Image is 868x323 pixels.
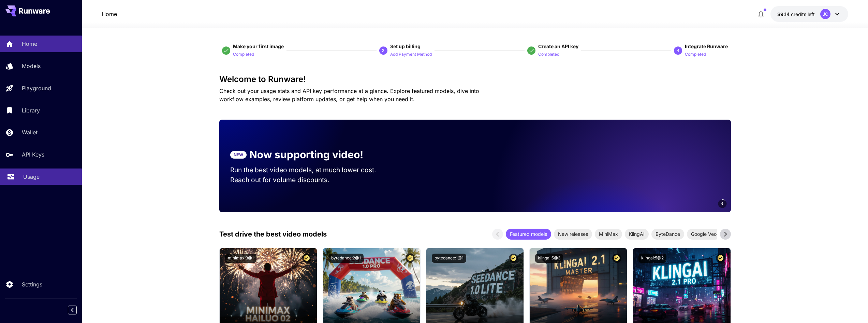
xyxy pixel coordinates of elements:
[225,254,256,263] button: minimax:3@1
[22,62,41,70] p: Models
[535,254,563,263] button: klingai:5@3
[390,43,421,49] span: Set up billing
[68,306,77,314] button: Collapse sidebar
[506,230,551,238] span: Featured models
[22,84,51,92] p: Playground
[233,43,284,49] span: Make your first image
[685,51,706,58] p: Completed
[382,48,384,54] p: 2
[638,254,666,263] button: klingai:5@2
[625,229,649,240] div: KlingAI
[23,173,40,181] p: Usage
[595,230,622,238] span: MiniMax
[685,43,728,49] span: Integrate Runware
[625,230,649,238] span: KlingAI
[406,254,415,263] button: Certified Model – Vetted for best performance and includes a commercial license.
[820,9,830,19] div: JC
[651,229,684,240] div: ByteDance
[390,51,432,58] p: Add Payment Method
[777,11,791,17] span: $9.14
[685,50,706,58] button: Completed
[612,254,621,263] button: Certified Model – Vetted for best performance and includes a commercial license.
[716,254,725,263] button: Certified Model – Vetted for best performance and includes a commercial license.
[22,150,44,159] p: API Keys
[233,50,254,58] button: Completed
[22,128,38,136] p: Wallet
[538,50,559,58] button: Completed
[687,229,721,240] div: Google Veo
[230,165,389,175] p: Run the best video models, at much lower cost.
[721,201,723,206] span: 6
[219,75,731,84] h3: Welcome to Runware!
[506,229,551,240] div: Featured models
[302,254,311,263] button: Certified Model – Vetted for best performance and includes a commercial license.
[102,10,117,18] nav: breadcrumb
[509,254,518,263] button: Certified Model – Vetted for best performance and includes a commercial license.
[234,152,243,158] p: NEW
[595,229,622,240] div: MiniMax
[677,48,679,54] p: 4
[22,40,37,48] p: Home
[219,229,327,239] p: Test drive the best video models
[554,230,592,238] span: New releases
[770,6,848,22] button: $9.13822JC
[249,147,363,162] p: Now supporting video!
[102,10,117,18] a: Home
[230,175,389,185] p: Reach out for volume discounts.
[687,230,721,238] span: Google Veo
[432,254,466,263] button: bytedance:1@1
[538,51,559,58] p: Completed
[73,304,82,316] div: Collapse sidebar
[651,230,684,238] span: ByteDance
[777,11,815,18] div: $9.13822
[22,106,40,115] p: Library
[233,51,254,58] p: Completed
[538,43,578,49] span: Create an API key
[554,229,592,240] div: New releases
[22,280,42,288] p: Settings
[390,50,432,58] button: Add Payment Method
[328,254,364,263] button: bytedance:2@1
[791,11,815,17] span: credits left
[219,88,479,103] span: Check out your usage stats and API key performance at a glance. Explore featured models, dive int...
